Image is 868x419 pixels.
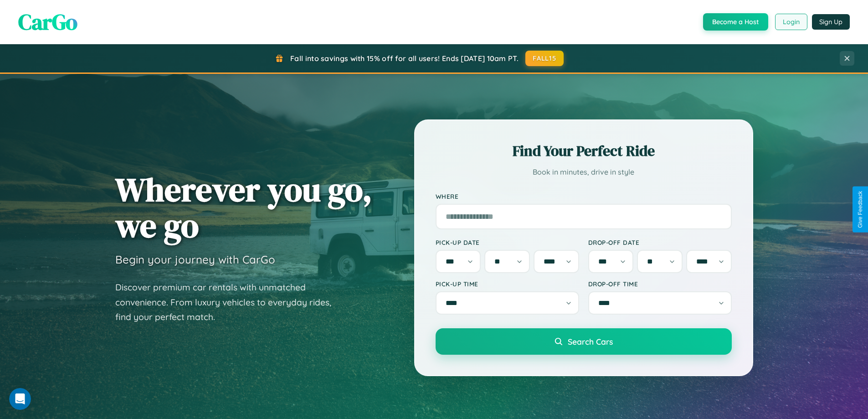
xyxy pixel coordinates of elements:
h1: Wherever you go, we go [115,171,372,243]
span: Fall into savings with 15% off for all users! Ends [DATE] 10am PT. [290,54,519,63]
label: Pick-up Date [436,238,579,246]
label: Drop-off Time [588,280,732,288]
span: Search Cars [568,336,613,347]
button: Login [775,14,807,30]
p: Discover premium car rentals with unmatched convenience. From luxury vehicles to everyday rides, ... [115,280,343,325]
button: Sign Up [812,14,850,30]
h3: Begin your journey with CarGo [115,253,275,266]
div: Give Feedback [857,191,863,228]
button: FALL15 [525,51,564,66]
button: Become a Host [703,13,768,31]
label: Drop-off Date [588,238,732,246]
label: Where [436,192,732,200]
button: Search Cars [436,328,732,355]
span: CarGo [18,7,77,37]
h2: Find Your Perfect Ride [436,141,732,161]
label: Pick-up Time [436,280,579,288]
iframe: Intercom live chat [9,388,31,410]
p: Book in minutes, drive in style [436,166,732,179]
